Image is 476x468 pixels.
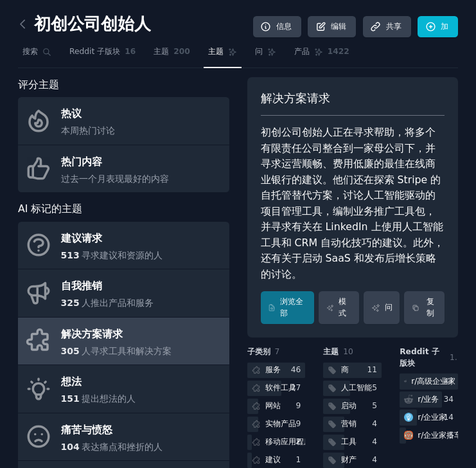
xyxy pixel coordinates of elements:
[404,291,445,324] button: 复制
[154,46,169,58] span: 主题
[18,269,229,317] a: 自我推销325人推出产品和服务
[255,46,263,58] span: 问
[308,16,356,38] a: 编辑
[341,419,357,428] font: 营销
[65,42,140,68] a: Reddit 子版块16
[275,347,280,356] span: 7
[341,401,357,410] font: 启动
[265,383,296,392] font: 软件工具
[331,21,346,33] font: 编辑
[400,392,458,408] a: r/业务34
[441,21,448,33] font: 加
[61,298,80,308] span: 325
[61,104,115,125] div: 热议
[34,14,151,35] font: 初创公司创始人
[339,296,352,319] font: 模式
[22,46,38,58] span: 搜索
[18,222,229,269] a: 建议请求513寻求建议和资源的人
[18,42,56,68] a: 搜索
[418,394,439,406] div: r/业务
[247,363,306,379] a: 服务46
[247,417,306,433] a: 实物产品9
[323,381,382,397] a: 人工智能5
[247,399,306,415] a: 网站9
[411,376,455,388] div: r/高级企业家
[341,455,357,464] font: 财产
[247,435,306,451] a: 移动应用程序2
[323,363,382,379] a: 商11
[61,276,154,297] div: 自我推销
[208,46,224,58] span: 主题
[418,430,462,442] div: r/企业家搭车
[424,296,437,319] font: 复制
[69,46,120,58] span: Reddit 子版块
[280,296,307,319] font: 浏览全部
[61,250,80,260] span: 513
[296,401,306,412] div: 9
[418,16,458,38] a: 加
[418,412,446,424] div: r/企业家
[61,442,80,452] span: 104
[265,365,281,374] font: 服务
[296,419,306,430] div: 9
[18,365,229,413] a: 想法151提出想法的人
[372,455,382,466] div: 4
[265,455,281,464] font: 建议
[400,346,445,369] span: Reddit 子版块
[18,145,229,193] a: 热门内容过去一个月表现最好的内容
[450,353,463,362] span: 16
[61,174,169,184] span: 过去一个月表现最好的内容
[400,410,458,426] a: 企业家r/企业家14
[291,382,306,394] div: 27
[323,346,339,358] span: 主题
[385,302,392,314] font: 问
[61,420,163,440] div: 痛苦与愤怒
[294,46,310,58] span: 产品
[443,376,458,388] div: 47
[149,42,195,68] a: 主题200
[265,437,312,446] font: 移动应用程序
[18,201,82,217] span: AI 标记的主题
[328,46,349,58] span: 1422
[448,430,458,442] div: 5
[296,437,306,448] div: 2
[82,346,172,356] span: 人寻求工具和解决方案
[18,413,229,461] a: 痛苦与愤怒104表达痛点和挫折的人
[261,91,330,107] span: 解决方案请求
[61,125,115,136] span: 本周热门讨论
[18,318,229,365] a: 解决方案请求305人寻求工具和解决方案
[443,394,458,406] div: 34
[367,364,382,376] div: 11
[82,442,163,452] span: 表达痛点和挫折的人
[61,324,172,345] div: 解决方案请求
[61,152,169,172] div: 热门内容
[291,364,306,376] div: 46
[173,46,190,58] span: 200
[251,42,281,68] a: 问
[61,228,163,249] div: 建议请求
[261,291,315,324] a: 浏览全部
[204,42,242,68] a: 主题
[341,365,349,374] font: 商
[247,381,306,397] a: 软件工具27
[82,393,136,404] span: 提出想法的人
[82,298,154,308] span: 人推出产品和服务
[443,412,458,424] div: 14
[319,291,359,324] a: 模式
[290,42,354,68] a: 产品1422
[276,21,292,33] font: 信息
[61,372,136,393] div: 想法
[61,346,80,356] span: 305
[372,382,382,394] div: 5
[364,291,400,324] a: 问
[372,401,382,412] div: 5
[296,455,306,466] div: 1
[261,125,445,282] div: 初创公司创始人正在寻求帮助，将多个有限责任公司整合到一家母公司下，并寻求运营顺畅、费用低廉的最佳在线商业银行的建议。他们还在探索 Stripe 的自托管替代方案，讨论人工智能驱动的项目管理工具，...
[125,46,136,58] span: 16
[61,393,80,404] span: 151
[372,419,382,430] div: 4
[265,419,296,428] font: 实物产品
[400,373,458,390] a: r/高级企业家47
[18,97,229,145] a: 热议本周热门讨论
[253,16,301,38] a: 信息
